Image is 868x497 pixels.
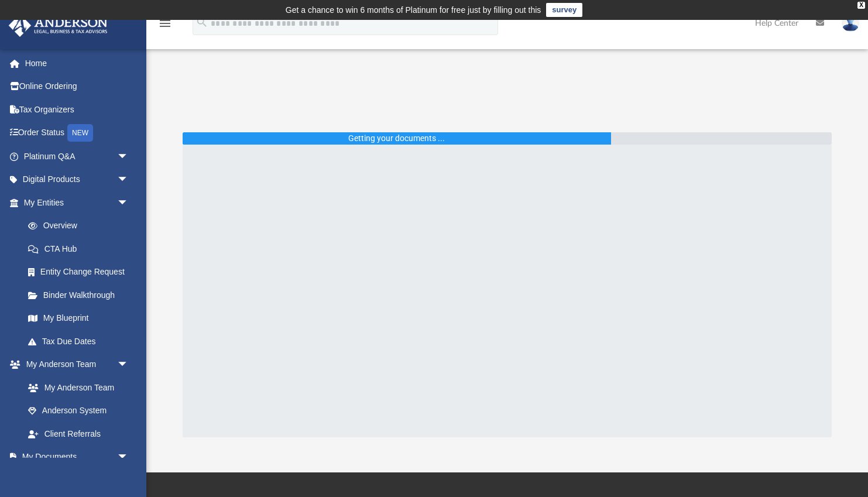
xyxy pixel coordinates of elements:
[8,75,146,98] a: Online Ordering
[842,15,859,32] img: User Pic
[67,124,93,142] div: NEW
[8,52,146,75] a: Home
[348,132,445,145] div: Getting your documents ...
[117,168,140,192] span: arrow_drop_down
[16,399,140,423] a: Anderson System
[8,445,140,469] a: My Documentsarrow_drop_down
[8,121,146,145] a: Order StatusNEW
[16,237,146,261] a: CTA Hub
[16,283,146,307] a: Binder Walkthrough
[8,353,140,376] a: My Anderson Teamarrow_drop_down
[16,376,135,399] a: My Anderson Team
[158,22,172,30] a: menu
[16,307,140,330] a: My Blueprint
[158,16,172,30] i: menu
[8,98,146,121] a: Tax Organizers
[16,214,146,238] a: Overview
[16,261,146,284] a: Entity Change Request
[117,353,140,377] span: arrow_drop_down
[286,3,541,17] div: Get a chance to win 6 months of Platinum for free just by filling out this
[117,445,140,469] span: arrow_drop_down
[117,145,140,169] span: arrow_drop_down
[8,168,146,191] a: Digital Productsarrow_drop_down
[117,191,140,215] span: arrow_drop_down
[546,3,582,17] a: survey
[857,2,865,9] div: close
[8,191,146,214] a: My Entitiesarrow_drop_down
[8,145,146,168] a: Platinum Q&Aarrow_drop_down
[16,422,140,445] a: Client Referrals
[5,14,111,37] img: Anderson Advisors Platinum Portal
[16,330,146,353] a: Tax Due Dates
[195,16,208,29] i: search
